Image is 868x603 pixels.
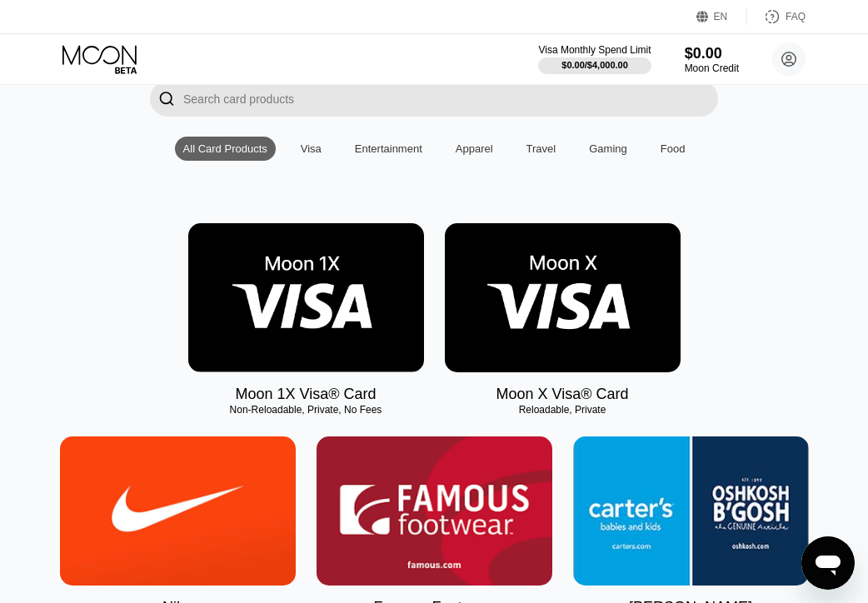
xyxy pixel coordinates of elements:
[447,137,501,161] div: Apparel
[661,142,686,155] div: Food
[652,137,694,161] div: Food
[526,142,556,155] div: Travel
[183,142,267,155] div: All Card Products
[355,142,422,155] div: Entertainment
[685,45,739,74] div: $0.00Moon Credit
[183,81,718,117] input: Search card products
[685,45,739,62] div: $0.00
[696,8,747,25] div: EN
[301,142,322,155] div: Visa
[188,404,424,416] div: Non-Reloadable, Private, No Fees
[150,81,183,117] div: 
[235,386,376,403] div: Moon 1X Visa® Card
[589,142,627,155] div: Gaming
[347,137,431,161] div: Entertainment
[175,137,276,161] div: All Card Products
[581,137,636,161] div: Gaming
[445,404,681,416] div: Reloadable, Private
[496,386,628,403] div: Moon X Visa® Card
[538,44,651,56] div: Visa Monthly Spend Limit
[714,11,728,22] div: EN
[561,60,628,70] div: $0.00 / $4,000.00
[518,137,565,161] div: Travel
[456,142,493,155] div: Apparel
[786,11,806,22] div: FAQ
[158,89,175,108] div: 
[292,137,330,161] div: Visa
[801,536,855,590] iframe: Button to launch messaging window
[538,44,651,74] div: Visa Monthly Spend Limit$0.00/$4,000.00
[685,62,739,74] div: Moon Credit
[747,8,806,25] div: FAQ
